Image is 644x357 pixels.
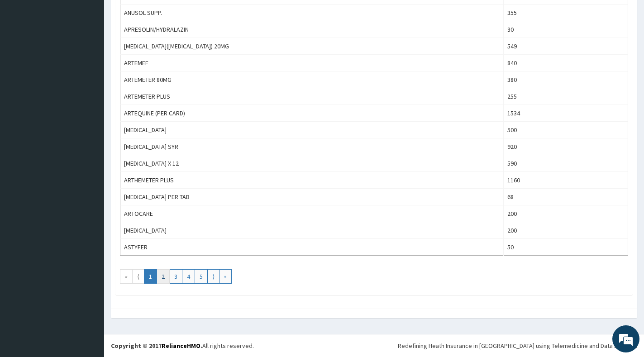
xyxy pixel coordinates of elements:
[120,239,504,256] td: ASTYFER
[503,155,628,172] td: 590
[503,222,628,239] td: 200
[162,342,200,350] a: RelianceHMO
[157,269,170,284] a: Go to page number 2
[17,45,37,68] img: d_794563401_company_1708531726252_794563401
[120,21,504,38] td: APRESOLIN/HYDRALAZIN
[120,172,504,189] td: ARTHEMETER PLUS
[120,138,504,155] td: [MEDICAL_DATA] SYR
[503,21,628,38] td: 30
[120,55,504,71] td: ARTEMEF
[398,341,637,350] div: Redefining Heath Insurance in [GEOGRAPHIC_DATA] using Telemedicine and Data Science!
[169,269,182,284] a: Go to page number 3
[503,55,628,71] td: 840
[503,189,628,205] td: 68
[120,122,504,138] td: [MEDICAL_DATA]
[120,5,504,21] td: ANUSOL SUPP.
[120,71,504,88] td: ARTEMETER 80MG
[120,88,504,105] td: ARTEMETER PLUS
[207,269,219,284] a: Go to next page
[503,122,628,138] td: 500
[111,342,202,350] strong: Copyright © 2017 .
[503,205,628,222] td: 200
[503,71,628,88] td: 380
[132,269,144,284] a: Go to previous page
[52,114,125,205] span: We're online!
[148,5,170,26] div: Minimize live chat window
[219,269,232,284] a: Go to last page
[503,38,628,55] td: 549
[182,269,195,284] a: Go to page number 4
[144,269,157,284] a: Go to page number 1
[120,189,504,205] td: [MEDICAL_DATA] PER TAB
[120,105,504,122] td: ARTEQUINE (PER CARD)
[503,105,628,122] td: 1534
[120,205,504,222] td: ARTOCARE
[120,222,504,239] td: [MEDICAL_DATA]
[195,269,208,284] a: Go to page number 5
[503,172,628,189] td: 1160
[503,239,628,256] td: 50
[503,88,628,105] td: 255
[503,5,628,21] td: 355
[120,269,133,284] a: Go to first page
[120,155,504,172] td: [MEDICAL_DATA] X 12
[120,38,504,55] td: [MEDICAL_DATA]([MEDICAL_DATA]) 20MG
[503,138,628,155] td: 920
[5,247,172,279] textarea: Type your message and hit 'Enter'
[47,51,152,62] div: Chat with us now
[104,334,644,357] footer: All rights reserved.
